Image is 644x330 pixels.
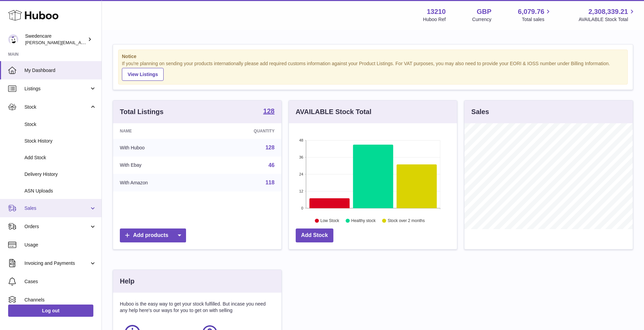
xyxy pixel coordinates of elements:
[522,16,552,23] span: Total sales
[471,107,489,116] h3: Sales
[24,242,96,248] span: Usage
[388,218,425,223] text: Stock over 2 months
[301,206,303,210] text: 0
[427,7,446,16] strong: 13210
[120,228,186,242] a: Add products
[472,16,492,23] div: Currency
[299,155,303,159] text: 36
[588,7,628,16] span: 2,308,339.21
[8,34,18,44] img: daniel.corbridge@swedencare.co.uk
[24,121,96,128] span: Stock
[269,162,275,168] a: 46
[265,145,275,150] a: 128
[113,139,205,157] td: With Huboo
[265,180,275,185] a: 118
[24,154,96,161] span: Add Stock
[120,301,275,314] p: Huboo is the easy way to get your stock fulfilled. But incase you need any help here's our ways f...
[24,223,89,230] span: Orders
[24,104,89,110] span: Stock
[25,40,172,45] span: [PERSON_NAME][EMAIL_ADDRESS][PERSON_NAME][DOMAIN_NAME]
[578,16,636,23] span: AVAILABLE Stock Total
[423,16,446,23] div: Huboo Ref
[120,107,164,116] h3: Total Listings
[263,108,274,116] a: 128
[24,171,96,178] span: Delivery History
[24,188,96,194] span: ASN Uploads
[24,138,96,144] span: Stock History
[24,297,96,303] span: Channels
[113,174,205,191] td: With Amazon
[351,218,376,223] text: Healthy stock
[477,7,491,16] strong: GBP
[578,7,636,23] a: 2,308,339.21 AVAILABLE Stock Total
[122,68,164,81] a: View Listings
[205,123,281,139] th: Quantity
[113,123,205,139] th: Name
[299,138,303,142] text: 48
[122,53,624,60] strong: Notice
[122,60,624,81] div: If you're planning on sending your products internationally please add required customs informati...
[24,86,89,92] span: Listings
[299,172,303,176] text: 24
[24,278,96,285] span: Cases
[8,305,93,317] a: Log out
[113,157,205,174] td: With Ebay
[296,228,333,242] a: Add Stock
[296,107,371,116] h3: AVAILABLE Stock Total
[518,7,545,16] span: 6,079.76
[24,205,89,212] span: Sales
[518,7,552,23] a: 6,079.76 Total sales
[120,277,134,286] h3: Help
[24,260,89,267] span: Invoicing and Payments
[263,108,274,114] strong: 128
[320,218,339,223] text: Low Stock
[299,189,303,193] text: 12
[25,33,86,46] div: Swedencare
[24,67,96,74] span: My Dashboard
